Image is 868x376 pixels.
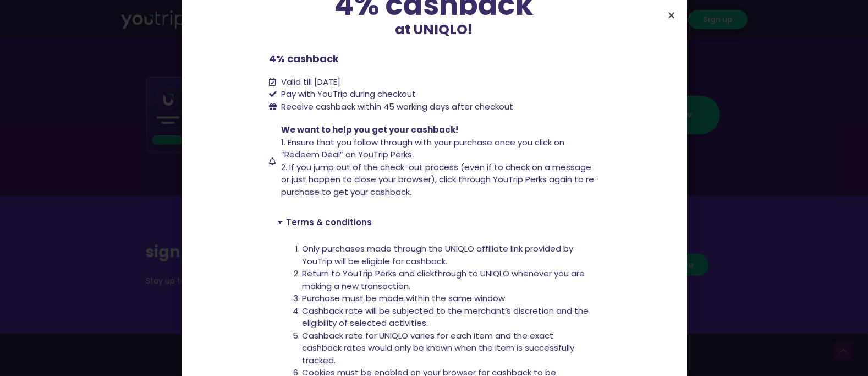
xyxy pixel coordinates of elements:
[668,11,676,19] a: Close
[282,161,599,198] span: 2. If you jump out of the check-out process (even if to check on a message or just happen to clos...
[302,305,591,330] li: Cashback rate will be subjected to the merchant’s discretion and the eligibility of selected acti...
[282,101,514,112] span: Receive cashback within 45 working days after checkout
[282,76,341,88] span: Valid till [DATE]
[269,209,599,235] div: Terms & conditions
[302,268,591,292] li: Return to YouTrip Perks and clickthrough to UNIQLO whenever you are making a new transaction.
[302,292,591,305] li: Purchase must be made within the same window.
[286,216,372,228] a: Terms & conditions
[269,51,599,66] p: 4% cashback
[282,124,459,135] span: We want to help you get your cashback!
[282,137,565,161] span: 1. Ensure that you follow through with your purchase once you click on “Redeem Deal” on YouTrip P...
[279,88,416,101] span: Pay with YouTrip during checkout
[302,243,591,268] li: Only purchases made through the UNIQLO affiliate link provided by YouTrip will be eligible for ca...
[302,330,591,367] li: Cashback rate for UNIQLO varies for each item and the exact cashback rates would only be known wh...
